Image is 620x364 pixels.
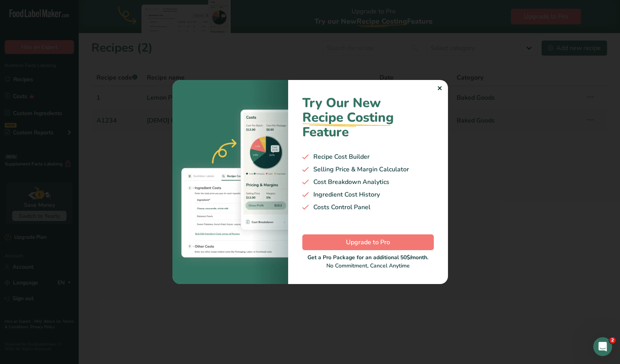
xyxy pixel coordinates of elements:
img: costing-image-1.bb94421.webp [172,80,288,284]
iframe: Intercom live chat [593,337,612,356]
h1: Try Our New Feature [302,96,434,139]
button: Upgrade to Pro [302,234,434,250]
div: Ingredient Cost History [302,190,434,199]
div: Cost Breakdown Analytics [302,177,434,187]
div: ✕ [437,84,442,93]
span: Recipe Costing [302,109,394,126]
span: 2 [609,337,616,344]
div: Costs Control Panel [302,202,434,212]
div: Get a Pro Package for an additional 50$/month. [302,253,434,262]
div: No Commitment, Cancel Anytime [302,253,434,270]
div: Selling Price & Margin Calculator [302,165,434,174]
span: Upgrade to Pro [346,238,390,247]
div: Recipe Cost Builder [302,152,434,162]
